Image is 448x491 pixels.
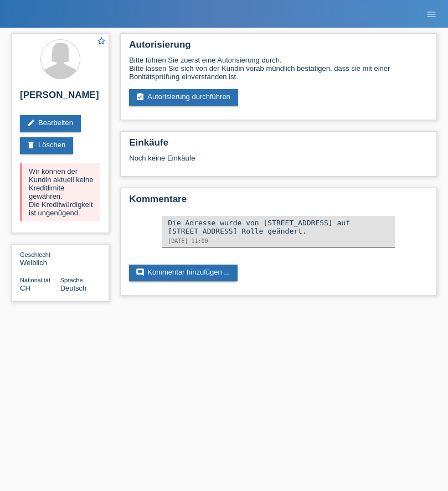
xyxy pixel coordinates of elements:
span: Geschlecht [20,251,50,258]
a: star_border [96,36,106,48]
div: [DATE] 11:00 [168,238,389,244]
i: star_border [96,36,106,46]
span: Nationalität [20,277,50,283]
span: Sprache [60,277,83,283]
i: assignment_turned_in [136,92,145,101]
h2: Kommentare [129,194,428,210]
i: edit [27,118,35,127]
h2: [PERSON_NAME] [20,90,100,106]
a: assignment_turned_inAutorisierung durchführen [129,89,238,106]
a: menu [420,11,442,17]
i: comment [136,268,145,277]
a: commentKommentar hinzufügen ... [129,265,238,281]
a: deleteLöschen [20,137,73,154]
span: Schweiz [20,284,30,292]
h2: Autorisierung [129,39,428,56]
h2: Einkäufe [129,137,428,154]
div: Wir können der Kundin aktuell keine Kreditlimite gewähren. Die Kreditwürdigkeit ist ungenügend. [20,163,100,221]
a: editBearbeiten [20,115,81,132]
i: menu [426,9,437,20]
div: Bitte führen Sie zuerst eine Autorisierung durch. Bitte lassen Sie sich von der Kundin vorab münd... [129,56,428,81]
div: Die Adresse wurde von [STREET_ADDRESS] auf [STREET_ADDRESS] Rolle geändert. [168,219,389,235]
i: delete [27,141,35,149]
div: Noch keine Einkäufe [129,154,428,170]
div: Weiblich [20,250,60,267]
span: Deutsch [60,284,87,292]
